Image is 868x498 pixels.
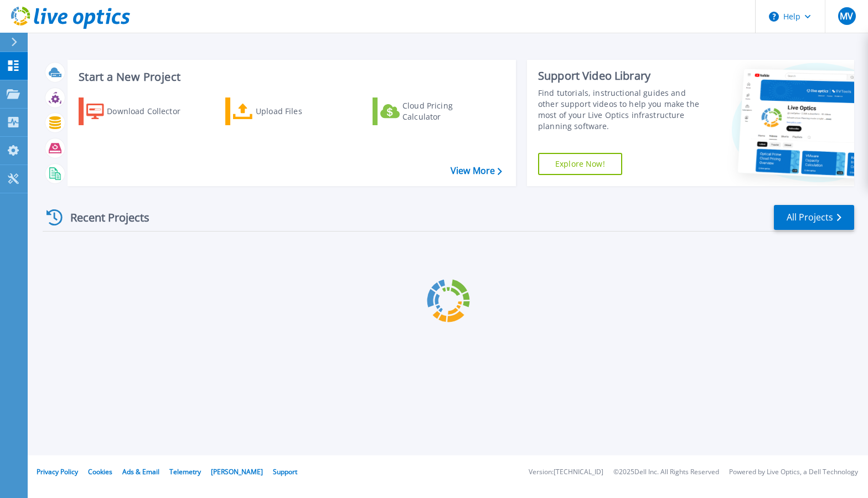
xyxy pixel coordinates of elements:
a: [PERSON_NAME] [211,467,263,476]
a: Explore Now! [538,153,622,175]
a: Download Collector [79,97,202,125]
h3: Start a New Project [79,71,502,83]
a: All Projects [774,205,854,230]
a: Ads & Email [122,467,159,476]
a: Privacy Policy [37,467,78,476]
a: Cloud Pricing Calculator [373,97,496,125]
a: Cookies [88,467,112,476]
a: View More [451,166,502,176]
span: MV [840,12,853,20]
a: Telemetry [169,467,201,476]
div: Support Video Library [538,69,702,83]
div: Download Collector [107,100,195,122]
a: Support [273,467,297,476]
div: Upload Files [256,100,344,122]
a: Upload Files [225,97,349,125]
li: Powered by Live Optics, a Dell Technology [729,469,858,476]
li: © 2025 Dell Inc. All Rights Reserved [613,469,719,476]
div: Recent Projects [43,204,164,231]
li: Version: [TECHNICAL_ID] [529,469,603,476]
div: Cloud Pricing Calculator [402,100,491,122]
div: Find tutorials, instructional guides and other support videos to help you make the most of your L... [538,88,702,132]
